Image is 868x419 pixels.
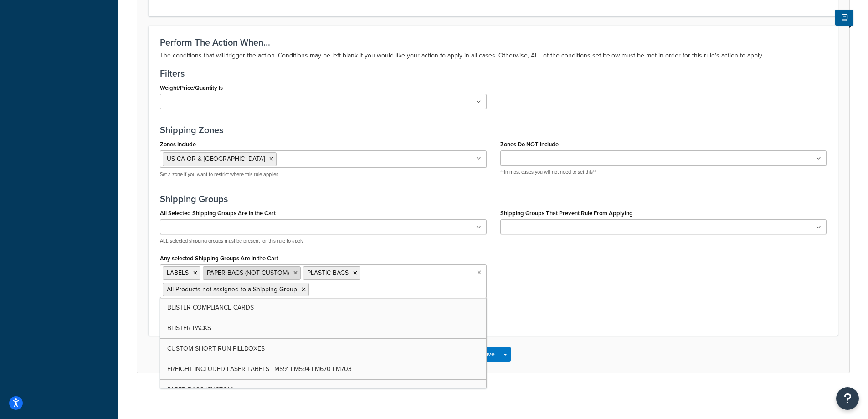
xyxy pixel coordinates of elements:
span: All Products not assigned to a Shipping Group [167,285,297,294]
button: Show Help Docs [835,10,853,26]
p: The conditions that will trigger the action. Conditions may be left blank if you would like your ... [160,50,827,61]
label: Shipping Groups That Prevent Rule From Applying [500,210,633,217]
span: LABELS [167,268,189,278]
label: All Selected Shipping Groups Are in the Cart [160,210,276,217]
h3: Filters [160,68,827,78]
span: BLISTER COMPLIANCE CARDS [167,303,254,312]
span: BLISTER PACKS [167,323,211,333]
h3: Shipping Zones [160,125,827,135]
p: Set a zone if you want to restrict where this rule applies [160,171,487,178]
label: Any selected Shipping Groups Are in the Cart [160,255,278,262]
span: PAPER BAGS (NOT CUSTOM) [207,268,289,278]
a: CUSTOM SHORT RUN PILLBOXES [160,339,486,359]
span: CUSTOM SHORT RUN PILLBOXES [167,344,265,353]
h3: Perform The Action When... [160,37,827,47]
p: ALL selected shipping groups must be present for this rule to apply [160,238,487,244]
button: Open Resource Center [836,387,859,410]
a: BLISTER COMPLIANCE CARDS [160,298,486,318]
label: Zones Do NOT Include [500,141,559,148]
a: BLISTER PACKS [160,318,486,338]
a: PAPER BAGS (CUSTOM) [160,380,486,400]
span: PAPER BAGS (CUSTOM) [167,385,234,394]
label: Zones Include [160,141,196,148]
span: PLASTIC BAGS [307,268,349,278]
span: US CA OR & [GEOGRAPHIC_DATA] [167,154,265,164]
label: Weight/Price/Quantity Is [160,84,223,91]
button: Save [476,347,500,362]
span: FREIGHT INCLUDED LASER LABELS LM591 LM594 LM670 LM703 [167,364,352,374]
p: **In most cases you will not need to set this** [500,169,827,176]
h3: Shipping Groups [160,194,827,204]
a: FREIGHT INCLUDED LASER LABELS LM591 LM594 LM670 LM703 [160,359,486,379]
